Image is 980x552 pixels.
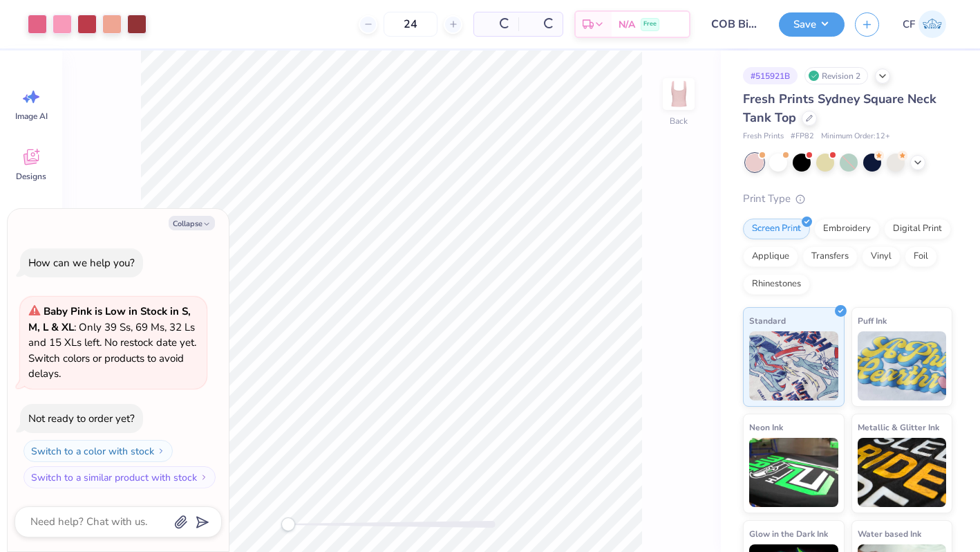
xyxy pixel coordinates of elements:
[918,10,946,38] img: Cameryn Freeman
[814,219,880,239] div: Embroidery
[665,80,692,108] img: Back
[670,115,688,127] div: Back
[802,246,858,267] div: Transfers
[281,517,295,531] div: Accessibility label
[28,304,191,334] strong: Baby Pink is Low in Stock in S, M, L & XL
[804,67,868,84] div: Revision 2
[23,466,216,488] button: Switch to a similar product with stock
[169,216,215,230] button: Collapse
[743,91,936,126] span: Fresh Prints Sydney Square Neck Tank Top
[16,171,46,182] span: Designs
[157,447,165,455] img: Switch to a color with stock
[701,10,769,38] input: Untitled Design
[749,526,828,541] span: Glow in the Dark Ink
[896,10,952,38] a: CF
[743,191,952,207] div: Print Type
[903,17,915,33] span: CF
[743,219,810,239] div: Screen Print
[743,67,798,84] div: # 515921B
[884,219,951,239] div: Digital Print
[643,19,657,29] span: Free
[821,131,890,142] span: Minimum Order: 12 +
[28,256,135,270] div: How can we help you?
[28,412,135,425] div: Not ready to order yet?
[858,438,947,507] img: Metallic & Glitter Ink
[858,420,939,434] span: Metallic & Glitter Ink
[384,12,437,37] input: – –
[858,526,921,541] span: Water based Ink
[743,246,798,267] div: Applique
[749,331,838,401] img: Standard
[743,131,784,142] span: Fresh Prints
[779,12,845,37] button: Save
[15,111,48,122] span: Image AI
[200,473,208,481] img: Switch to a similar product with stock
[23,440,173,462] button: Switch to a color with stock
[749,420,783,434] span: Neon Ink
[862,246,901,267] div: Vinyl
[619,17,635,32] span: N/A
[791,131,814,142] span: # FP82
[749,438,838,507] img: Neon Ink
[28,304,196,380] span: : Only 39 Ss, 69 Ms, 32 Ls and 15 XLs left. No restock date yet. Switch colors or products to avo...
[743,274,810,295] div: Rhinestones
[858,331,947,401] img: Puff Ink
[749,313,786,328] span: Standard
[858,313,887,328] span: Puff Ink
[905,246,937,267] div: Foil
